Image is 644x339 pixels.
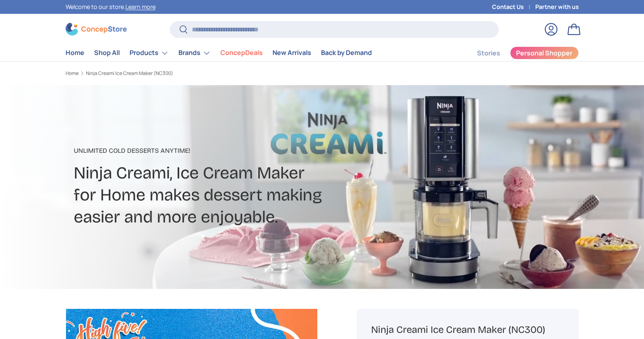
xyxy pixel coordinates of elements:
summary: Brands [174,45,215,61]
p: Welcome to our store. [66,2,156,11]
nav: Secondary [457,45,579,61]
nav: Breadcrumbs [66,70,338,77]
summary: Products [125,45,174,61]
a: ConcepDeals [220,45,263,61]
img: ConcepStore [66,23,127,35]
h1: Ninja Creami Ice Cream Maker (NC300) [371,324,564,336]
a: Stories [477,45,500,61]
a: Learn more [125,3,156,11]
a: Partner with us [535,2,579,11]
a: Personal Shopper [510,46,579,59]
a: Products [130,45,169,61]
h2: Ninja Creami, Ice Cream Maker for Home makes dessert making easier and more enjoyable. [74,162,387,228]
span: Personal Shopper [516,50,572,56]
a: Ninja Creami Ice Cream Maker (NC300) [86,71,173,76]
a: Home [66,71,79,76]
a: Home [66,45,84,61]
a: Back by Demand [321,45,372,61]
p: Unlimited Cold Desserts Anytime!​ [74,146,387,156]
a: Contact Us [492,2,535,11]
a: New Arrivals [273,45,311,61]
a: Shop All [94,45,120,61]
nav: Primary [66,45,372,61]
a: Brands [178,45,211,61]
